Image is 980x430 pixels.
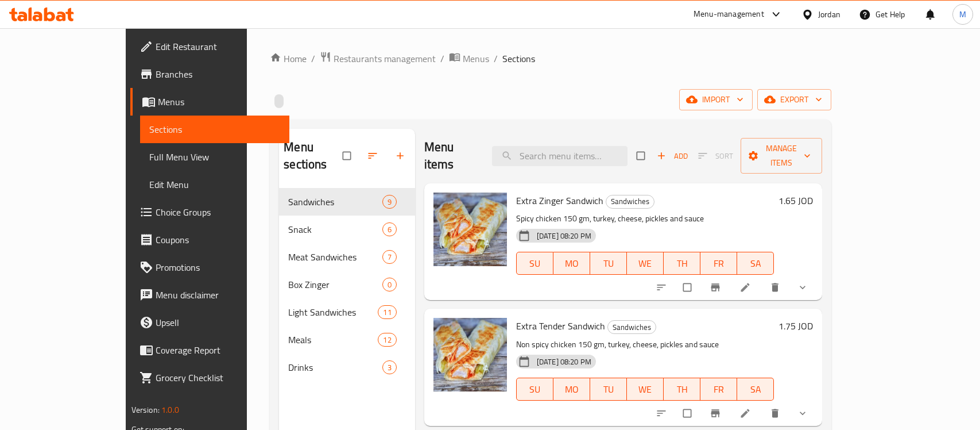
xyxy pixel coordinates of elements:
button: delete [762,275,790,300]
span: export [766,93,822,107]
span: Add [657,149,688,163]
button: MO [553,378,590,401]
span: 11 [378,307,396,318]
button: delete [762,401,790,426]
h2: Menu sections [284,139,342,173]
span: 1.0.0 [161,402,179,417]
li: / [494,52,498,66]
span: Sort sections [360,143,388,168]
button: Branch-specific-item [703,401,730,426]
span: Select to update [676,402,700,424]
span: Branches [156,67,280,81]
button: WE [627,252,664,275]
span: M [959,8,966,21]
div: items [382,360,397,374]
button: TH [664,378,700,401]
nav: Menu sections [279,183,415,386]
span: [DATE] 08:20 PM [532,356,596,367]
span: Edit Menu [149,178,280,191]
h6: 1.75 JOD [778,318,813,334]
a: Edit menu item [739,282,753,293]
div: Menu-management [694,7,764,21]
span: Menu disclaimer [156,288,280,302]
span: Version: [131,402,160,417]
img: Extra Zinger Sandwich [433,193,507,266]
span: Manage items [750,141,813,170]
div: Meals [288,333,378,347]
button: MO [553,252,590,275]
a: Grocery Checklist [130,364,289,391]
span: Drinks [288,360,382,374]
span: Coupons [156,233,280,247]
button: WE [627,378,664,401]
a: Upsell [130,309,289,336]
div: Meat Sandwiches7 [279,243,415,271]
button: SU [516,378,553,401]
button: TU [590,252,627,275]
h6: 1.65 JOD [778,193,813,209]
span: 9 [383,197,396,208]
span: 12 [378,335,396,345]
button: TH [664,252,700,275]
div: items [382,195,397,209]
span: 6 [383,224,396,235]
button: show more [790,275,818,300]
div: Meat Sandwiches [288,250,382,264]
svg: Show Choices [797,408,808,419]
span: Sandwiches [288,195,382,209]
a: Coupons [130,226,289,254]
span: SA [742,255,769,272]
div: Sandwiches [607,320,656,334]
span: Choice Groups [156,205,280,219]
li: / [311,52,315,66]
div: items [382,222,397,236]
span: TU [595,381,622,398]
div: Drinks3 [279,354,415,381]
span: SU [521,255,549,272]
a: Menus [449,51,489,66]
div: Sandwiches9 [279,188,415,216]
div: Snack6 [279,216,415,243]
span: SA [742,381,769,398]
span: Select to update [676,277,700,298]
a: Full Menu View [140,143,289,171]
span: Add item [654,147,691,165]
p: Spicy chicken 150 gm, turkey, cheese, pickles and sauce [516,212,774,226]
span: Snack [288,222,382,236]
span: Sections [502,52,535,66]
span: Select section [630,145,654,167]
span: 7 [383,252,396,263]
a: Edit menu item [739,408,753,419]
button: SA [737,252,774,275]
span: Extra Tender Sandwich [516,317,605,335]
div: Light Sandwiches [288,305,378,319]
span: Edit Restaurant [156,40,280,53]
button: export [757,89,831,110]
a: Promotions [130,254,289,281]
span: Upsell [156,316,280,329]
span: Restaurants management [334,52,436,66]
span: TH [668,381,696,398]
div: Meals12 [279,326,415,354]
div: Sandwiches [606,195,654,209]
button: FR [700,378,737,401]
input: search [492,146,627,166]
span: Menus [158,95,280,109]
span: MO [558,381,586,398]
span: Coverage Report [156,343,280,357]
button: show more [790,401,818,426]
span: MO [558,255,586,272]
button: Add section [388,143,415,168]
div: items [378,333,396,347]
span: FR [705,255,733,272]
div: items [382,278,397,291]
span: Promotions [156,260,280,274]
a: Coverage Report [130,336,289,364]
a: Menu disclaimer [130,281,289,309]
span: import [688,93,743,107]
span: Select all sections [336,145,360,167]
li: / [440,52,444,66]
